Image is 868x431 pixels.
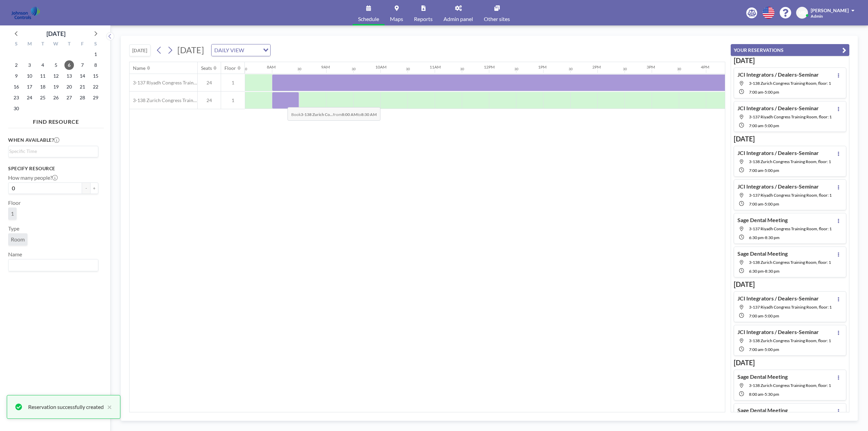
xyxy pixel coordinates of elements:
b: 3-138 Zurich Co... [301,112,333,117]
span: 5:00 PM [765,168,779,173]
span: Reports [414,16,433,22]
div: T [62,40,76,49]
button: YOUR RESERVATIONS [731,44,849,56]
span: Friday, November 14, 2025 [78,71,87,81]
h3: [DATE] [734,358,846,367]
span: DAILY VIEW [213,46,245,55]
h4: Sage Dental Meeting [737,250,788,257]
span: Book from to [288,107,380,121]
span: Thursday, November 27, 2025 [64,93,74,102]
span: 3-137 Riyadh Congress Training Room, floor: 1 [749,114,832,119]
span: - [764,235,765,240]
div: 30 [243,67,247,71]
input: Search for option [246,46,259,55]
input: Search for option [9,261,94,270]
span: 6:30 PM [749,269,764,274]
span: [PERSON_NAME] [811,7,849,13]
h3: [DATE] [734,280,846,289]
span: Saturday, November 15, 2025 [91,71,100,81]
div: 10AM [375,64,387,70]
label: Floor [8,199,21,206]
span: Sunday, November 2, 2025 [12,60,21,70]
span: 3-138 Zurich Congress Training Room [130,97,197,103]
span: Tuesday, November 4, 2025 [38,60,47,70]
span: - [763,201,765,207]
div: 11AM [430,64,441,70]
span: - [763,123,765,128]
span: Monday, November 3, 2025 [25,60,34,70]
span: Wednesday, November 12, 2025 [51,71,61,81]
span: MB [798,10,806,16]
div: M [23,40,36,49]
span: Schedule [358,16,379,22]
div: 30 [623,67,627,71]
span: Tuesday, November 25, 2025 [38,93,47,102]
span: Saturday, November 8, 2025 [91,60,100,70]
div: Seats [201,65,212,71]
div: Reservation successfully created [28,403,104,411]
input: Search for option [9,148,94,155]
span: 6:30 PM [749,235,764,240]
h4: Sage Dental Meeting [737,217,788,223]
button: - [82,182,90,194]
div: 30 [460,67,464,71]
span: Tuesday, November 18, 2025 [38,82,47,92]
div: Search for option [8,146,98,156]
span: - [764,269,765,274]
span: 5:00 PM [765,90,779,95]
h4: JCI Integrators / Dealers-Seminar [737,183,819,190]
button: close [104,403,112,411]
h4: JCI Integrators / Dealers-Seminar [737,329,819,335]
div: 30 [297,67,301,71]
div: 30 [352,67,356,71]
h3: [DATE] [734,56,846,65]
span: Friday, November 21, 2025 [78,82,87,92]
div: S [89,40,102,49]
span: 1 [11,210,14,217]
div: 9AM [321,64,330,70]
h4: JCI Integrators / Dealers-Seminar [737,295,819,302]
span: Sunday, November 23, 2025 [12,93,21,102]
label: Type [8,225,19,232]
span: 3-137 Riyadh Congress Training Room, floor: 1 [749,226,832,231]
span: 7:00 AM [749,347,763,352]
span: Admin [811,14,823,19]
div: 1PM [538,64,547,70]
span: 3-137 Riyadh Congress Training Room [130,80,197,86]
h3: [DATE] [734,135,846,143]
div: Search for option [8,259,98,271]
button: + [90,182,98,194]
img: organization-logo [11,6,40,20]
span: Admin panel [443,16,473,22]
span: Thursday, November 13, 2025 [64,71,74,81]
span: Saturday, November 29, 2025 [91,93,100,102]
div: 30 [406,67,410,71]
span: 7:00 AM [749,123,763,128]
span: Wednesday, November 5, 2025 [51,60,61,70]
span: 8:30 PM [765,269,780,274]
span: Monday, November 17, 2025 [25,82,34,92]
span: 3-137 Riyadh Congress Training Room, floor: 1 [749,305,832,310]
span: - [763,168,765,173]
span: Thursday, November 6, 2025 [64,60,74,70]
div: S [10,40,23,49]
span: Saturday, November 1, 2025 [91,50,100,59]
span: 5:30 PM [765,392,779,397]
label: How many people? [8,174,58,181]
span: Saturday, November 22, 2025 [91,82,100,92]
h3: Specify resource [8,165,98,172]
span: 5:00 PM [765,201,779,207]
h4: Sage Dental Meeting [737,373,788,380]
h4: Sage Dental Meeting [737,407,788,414]
div: 3PM [647,64,655,70]
span: 3-138 Zurich Congress Training Room, floor: 1 [749,260,831,265]
span: 24 [198,97,221,103]
span: Sunday, November 30, 2025 [12,104,21,113]
span: 3-138 Zurich Congress Training Room, floor: 1 [749,383,831,388]
div: Name [133,65,145,71]
div: 30 [514,67,518,71]
span: Friday, November 7, 2025 [78,60,87,70]
span: [DATE] [177,45,204,55]
h4: JCI Integrators / Dealers-Seminar [737,105,819,112]
h4: FIND RESOURCE [8,116,104,125]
